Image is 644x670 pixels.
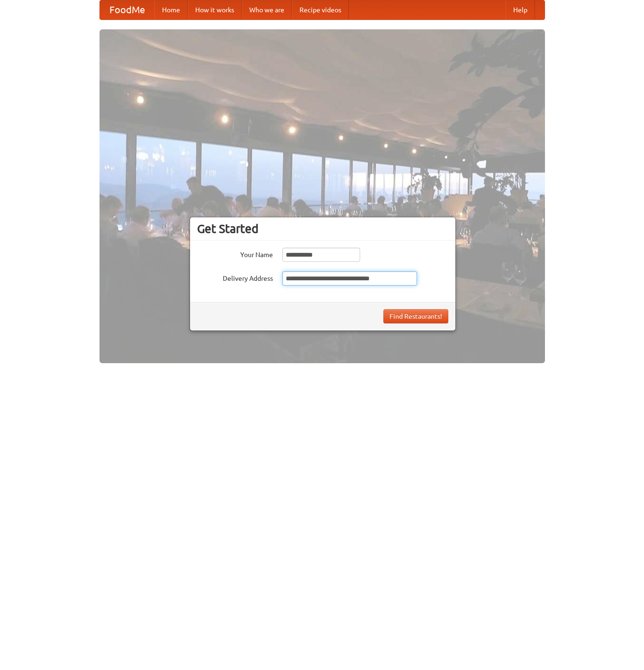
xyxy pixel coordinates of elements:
button: Find Restaurants! [383,309,448,323]
h3: Get Started [197,222,448,236]
a: How it works [188,0,242,19]
label: Your Name [197,248,273,259]
a: Home [154,0,188,19]
a: Help [506,0,535,19]
a: Recipe videos [292,0,349,19]
a: Who we are [242,0,292,19]
label: Delivery Address [197,271,273,283]
a: FoodMe [100,0,154,19]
